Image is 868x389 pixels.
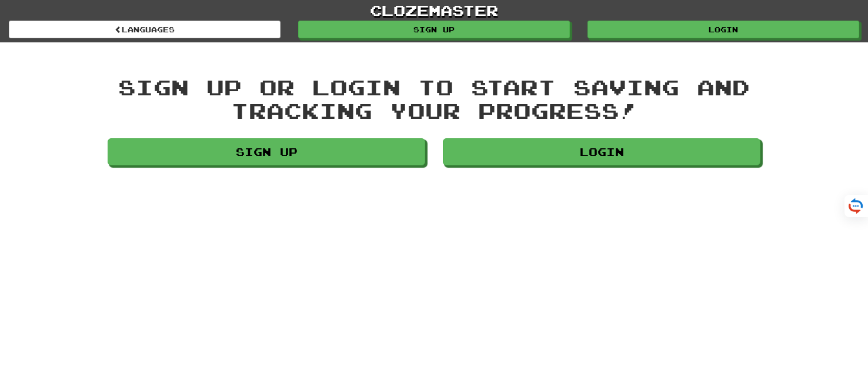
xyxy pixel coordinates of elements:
a: Sign up [108,138,425,165]
a: Sign up [298,21,570,38]
a: Login [587,21,859,38]
a: Login [443,138,760,165]
div: Sign up or login to start saving and tracking your progress! [108,75,760,122]
a: Languages [9,21,281,38]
